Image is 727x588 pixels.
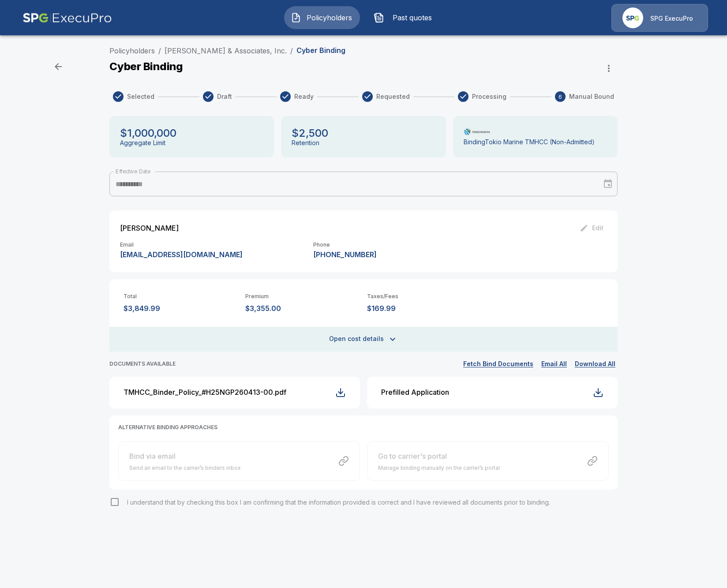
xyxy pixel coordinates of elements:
a: Agency IconSPG ExecuPro [611,4,708,32]
p: SPG ExecuPro [650,14,693,23]
p: [PERSON_NAME] [120,225,179,232]
span: Past quotes [388,12,436,23]
p: DOCUMENTS AVAILABLE [109,361,176,367]
p: Aggregate Limit [120,139,165,147]
span: Manual Bound [569,92,614,101]
p: Binding Tokio Marine TMHCC (Non-Admitted) [464,139,595,146]
p: $169.99 [367,304,482,313]
li: / [158,45,161,56]
button: Policyholders IconPolicyholders [284,6,360,29]
a: [PERSON_NAME] & Associates, Inc. [165,46,287,55]
span: Selected [127,92,154,101]
div: TMHCC_Binder_Policy_#H25NGP260413-00.pdf [124,388,286,397]
button: Fetch Bind Documents [461,359,536,370]
img: Agency Icon [622,7,643,28]
span: Ready [294,92,314,101]
li: / [290,45,293,56]
p: [EMAIL_ADDRESS][DOMAIN_NAME] [120,251,243,258]
p: [PHONE_NUMBER] [313,251,377,258]
p: Cyber Binding [296,46,345,55]
p: Premium [245,293,360,300]
img: Past quotes Icon [374,12,384,23]
div: Prefilled Application [381,388,449,397]
button: Prefilled Application [367,377,618,408]
span: Draft [217,92,232,101]
button: Open cost details [109,327,618,352]
button: Download All [573,359,618,370]
p: Cyber Binding [109,60,183,73]
p: ALTERNATIVE BINDING APPROACHES [118,424,609,431]
p: Taxes/Fees [367,293,482,300]
img: Carrier Logo [464,127,491,136]
button: TMHCC_Binder_Policy_#H25NGP260413-00.pdf [109,377,360,408]
a: Policyholders [109,46,155,55]
span: Policyholders [305,12,353,23]
span: Processing [472,92,506,101]
p: $3,355.00 [245,304,360,313]
p: $2,500 [292,127,328,139]
p: Total [124,293,238,300]
span: Requested [376,92,410,101]
img: AA Logo [22,4,112,32]
button: Email All [539,359,569,370]
button: Past quotes IconPast quotes [367,6,443,29]
span: I understand that by checking this box I am confirming that the information provided is correct a... [127,498,550,506]
nav: breadcrumb [109,45,345,56]
p: $3,849.99 [124,304,238,313]
p: Retention [292,139,319,147]
text: 6 [558,94,562,100]
p: Phone [313,242,377,247]
p: $1,000,000 [120,127,176,139]
p: Email [120,242,243,247]
img: Policyholders Icon [291,12,301,23]
label: Effective Date [116,168,150,175]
